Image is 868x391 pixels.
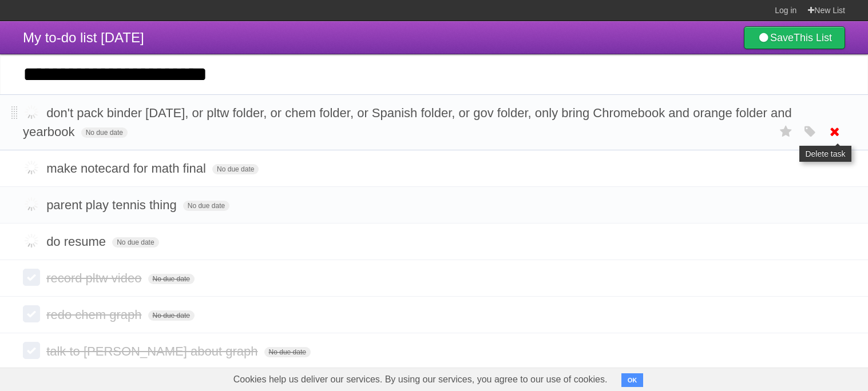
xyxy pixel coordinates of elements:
label: Done [23,269,40,286]
label: Done [23,159,40,176]
span: make notecard for math final [46,161,209,175]
a: SaveThis List [744,26,845,49]
span: No due date [81,127,128,138]
span: talk to [PERSON_NAME] about graph [46,344,260,358]
label: Done [23,195,40,213]
span: No due date [264,347,311,357]
label: Done [23,103,40,121]
span: No due date [112,237,158,248]
label: Star task [775,122,797,141]
span: redo chem graph [46,308,144,322]
span: Cookies help us deliver our services. By using our services, you agree to our use of cookies. [222,368,619,391]
span: No due date [148,310,195,321]
label: Done [23,232,40,249]
span: do resume [46,234,109,249]
span: record pltw video [46,271,144,285]
span: parent play tennis thing [46,198,180,212]
b: This List [794,32,832,43]
span: My to-do list [DATE] [23,30,144,45]
label: Done [23,305,40,322]
span: No due date [212,164,259,174]
label: Done [23,342,40,359]
span: No due date [183,201,229,211]
button: OK [621,373,644,387]
span: No due date [148,274,195,284]
span: don't pack binder [DATE], or pltw folder, or chem folder, or Spanish folder, or gov folder, only ... [23,106,792,139]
